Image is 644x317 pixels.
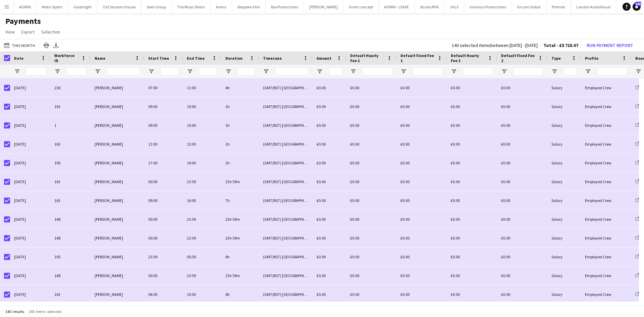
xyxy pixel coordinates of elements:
[50,135,91,153] div: 163
[346,97,396,116] div: £0.00
[10,285,50,304] div: [DATE]
[3,28,17,36] a: View
[187,68,193,74] button: Open Filter Menu
[400,53,435,63] span: Default Fixed Fee 1
[37,0,68,13] button: Motiv Sports
[5,29,15,35] span: View
[97,0,141,13] button: Old Sessions House
[396,248,447,266] div: £0.00
[317,217,326,222] span: £0.00
[95,217,123,222] span: [PERSON_NAME]
[346,191,396,210] div: £0.00
[463,67,493,75] input: Default Hourly Fee 2 Filter Input
[415,0,444,13] button: Studio MYA
[42,41,50,49] app-action-btn: Print
[635,2,641,6] span: 108
[396,191,447,210] div: £0.00
[259,172,313,191] div: (GMT/BST) [GEOGRAPHIC_DATA]
[362,67,392,75] input: Default Hourly Fee 1 Filter Input
[547,154,581,172] div: Salary
[221,135,259,153] div: 2h
[50,248,91,266] div: 195
[447,78,497,97] div: £0.00
[14,56,23,61] span: Date
[396,97,447,116] div: £0.00
[547,172,581,191] div: Salary
[259,210,313,228] div: (GMT/BST) [GEOGRAPHIC_DATA]
[10,135,50,153] div: [DATE]
[50,229,91,247] div: 148
[547,248,581,266] div: Salary
[259,266,313,285] div: (GMT/BST) [GEOGRAPHIC_DATA]
[571,0,616,13] button: London AudioVisual
[447,172,497,191] div: £0.00
[144,266,183,285] div: 00:00
[10,248,50,266] div: [DATE]
[581,116,631,135] div: Employed Crew
[633,3,641,11] a: 108
[581,78,631,97] div: Employed Crew
[317,123,326,128] span: £0.00
[497,210,547,228] div: £0.00
[95,198,123,203] span: [PERSON_NAME]
[10,154,50,172] div: [DATE]
[497,266,547,285] div: £0.00
[551,56,561,61] span: Type
[343,0,379,13] button: Event concept
[259,191,313,210] div: (GMT/BST) [GEOGRAPHIC_DATA]
[501,68,507,74] button: Open Filter Menu
[304,0,343,13] button: [PERSON_NAME]
[221,78,259,97] div: 4h
[221,285,259,304] div: 4h
[211,0,232,13] button: Arena
[585,68,591,74] button: Open Filter Menu
[183,285,221,304] div: 10:00
[451,53,485,63] span: Default Hourly Fee 2
[547,116,581,135] div: Salary
[10,210,50,228] div: [DATE]
[263,68,269,74] button: Open Filter Menu
[581,229,631,247] div: Employed Crew
[346,154,396,172] div: £0.00
[95,85,123,90] span: [PERSON_NAME]
[447,191,497,210] div: £0.00
[50,210,91,228] div: 148
[183,97,221,116] div: 10:00
[451,68,457,74] button: Open Filter Menu
[581,266,631,285] div: Employed Crew
[447,97,497,116] div: £0.00
[107,67,140,75] input: Name Filter Input
[346,210,396,228] div: £0.00
[95,104,123,109] span: [PERSON_NAME]
[317,273,326,278] span: £0.00
[259,154,313,172] div: (GMT/BST) [GEOGRAPHIC_DATA]
[547,285,581,304] div: Salary
[581,154,631,172] div: Employed Crew
[329,67,342,75] input: Amount Filter Input
[41,29,60,35] span: Selection
[346,229,396,247] div: £0.00
[497,248,547,266] div: £0.00
[497,285,547,304] div: £0.00
[26,67,46,75] input: Date Filter Input
[452,43,538,48] div: 140 selected items between [DATE] - [DATE]
[259,97,313,116] div: (GMT/BST) [GEOGRAPHIC_DATA]
[39,28,63,36] a: Selection
[10,172,50,191] div: [DATE]
[66,67,87,75] input: Workforce ID Filter Input
[581,285,631,304] div: Employed Crew
[547,191,581,210] div: Salary
[447,210,497,228] div: £0.00
[400,68,407,74] button: Open Filter Menu
[221,172,259,191] div: 23h 59m
[317,198,326,203] span: £0.00
[551,68,557,74] button: Open Filter Menu
[259,135,313,153] div: (GMT/BST) [GEOGRAPHIC_DATA]
[317,254,326,259] span: £0.00
[413,67,443,75] input: Default Fixed Fee 1 Filter Input
[21,29,35,35] span: Export
[581,248,631,266] div: Employed Crew
[221,191,259,210] div: 7h
[447,154,497,172] div: £0.00
[317,235,326,241] span: £0.00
